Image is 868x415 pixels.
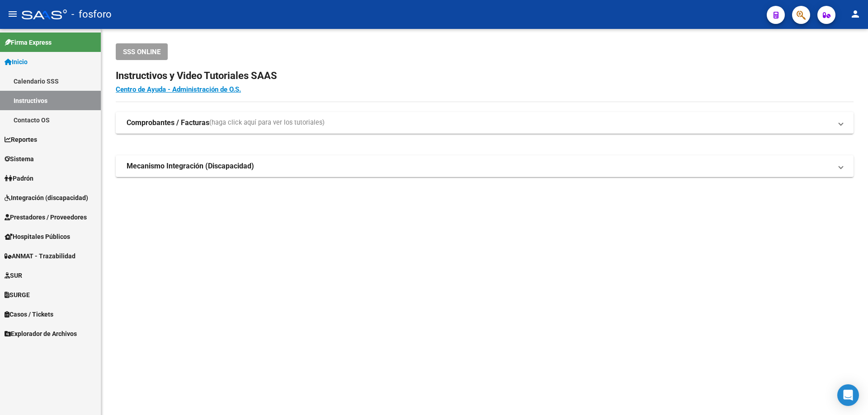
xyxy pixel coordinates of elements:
[116,85,241,93] a: Centro de Ayuda - Administración de O.S.
[71,5,112,24] span: - fosforo
[5,135,37,145] span: Reportes
[5,57,28,67] span: Inicio
[5,290,30,300] span: SURGE
[5,173,33,183] span: Padrón
[5,154,34,164] span: Sistema
[837,384,859,406] div: Open Intercom Messenger
[116,112,854,134] mat-expansion-panel-header: Comprobantes / Facturas(haga click aquí para ver los tutoriales)
[5,270,22,280] span: SUR
[116,155,854,177] mat-expansion-panel-header: Mecanismo Integración (Discapacidad)
[5,193,88,203] span: Integración (discapacidad)
[116,43,168,60] button: SSS ONLINE
[5,212,87,222] span: Prestadores / Proveedores
[850,9,861,19] mat-icon: person
[5,251,75,261] span: ANMAT - Trazabilidad
[5,232,70,242] span: Hospitales Públicos
[127,161,254,171] strong: Mecanismo Integración (Discapacidad)
[5,309,53,319] span: Casos / Tickets
[127,118,209,128] strong: Comprobantes / Facturas
[5,329,77,339] span: Explorador de Archivos
[5,37,52,47] span: Firma Express
[123,48,160,56] span: SSS ONLINE
[116,67,854,84] h2: Instructivos y Video Tutoriales SAAS
[209,118,325,128] span: (haga click aquí para ver los tutoriales)
[7,9,18,19] mat-icon: menu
